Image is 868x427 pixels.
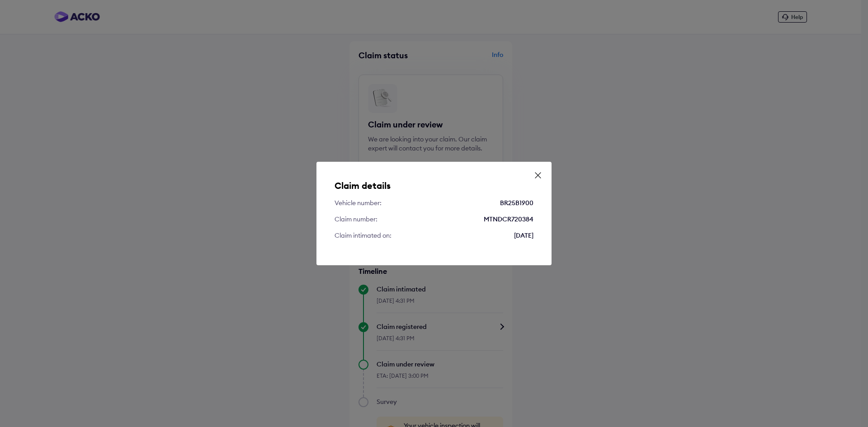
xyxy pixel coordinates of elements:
div: Vehicle number: [335,198,382,207]
h5: Claim details [335,180,533,191]
div: BR25B1900 [500,198,533,207]
div: [DATE] [514,231,533,240]
div: Claim intimated on: [335,231,392,240]
div: MTNDCR720384 [484,215,533,224]
div: Claim number: [335,215,377,224]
